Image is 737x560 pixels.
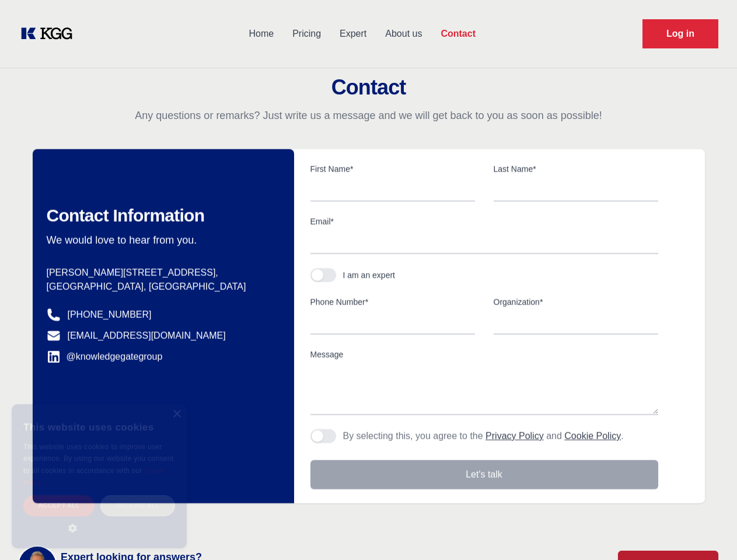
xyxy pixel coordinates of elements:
[343,429,624,443] p: By selecting this, you agree to the and .
[564,431,621,441] a: Cookie Policy
[23,467,166,486] a: Cookie Policy
[68,329,226,343] a: [EMAIL_ADDRESS][DOMAIN_NAME]
[47,205,275,226] h2: Contact Information
[376,19,431,49] a: About us
[310,296,475,308] label: Phone Number*
[19,24,82,43] a: KOL Knowledge Platform: Talk to Key External Experts (KEE)
[100,495,175,516] div: Decline all
[47,350,163,364] a: @knowledgegategroup
[310,216,658,228] label: Email*
[310,349,658,360] label: Message
[494,163,658,175] label: Last Name*
[310,460,658,489] button: Let's talk
[330,19,376,49] a: Expert
[23,413,175,441] div: This website uses cookies
[239,19,283,49] a: Home
[23,443,173,475] span: This website uses cookies to improve user experience. By using our website you consent to all coo...
[172,410,181,419] div: Close
[642,19,718,48] a: Request Demo
[343,269,396,281] div: I am an expert
[283,19,330,49] a: Pricing
[23,495,95,516] div: Accept all
[485,431,544,441] a: Privacy Policy
[14,108,723,123] p: Any questions or remarks? Just write us a message and we will get back to you as soon as possible!
[14,76,723,99] h2: Contact
[310,163,475,175] label: First Name*
[47,266,275,280] p: [PERSON_NAME][STREET_ADDRESS],
[68,308,152,322] a: [PHONE_NUMBER]
[494,296,658,308] label: Organization*
[679,504,737,560] iframe: Chat Widget
[431,19,485,49] a: Contact
[47,233,275,247] p: We would love to hear from you.
[47,280,275,294] p: [GEOGRAPHIC_DATA], [GEOGRAPHIC_DATA]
